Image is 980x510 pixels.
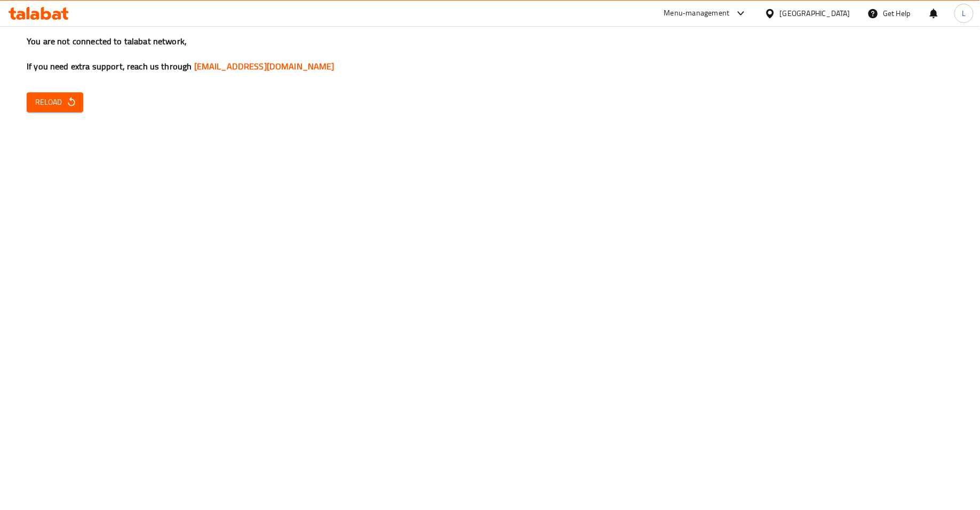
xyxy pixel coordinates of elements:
[962,7,966,19] span: L
[27,92,83,112] button: Reload
[780,7,850,19] div: [GEOGRAPHIC_DATA]
[35,96,75,109] span: Reload
[664,7,730,20] div: Menu-management
[27,35,953,73] h3: You are not connected to talabat network, If you need extra support, reach us through
[194,58,334,74] a: [EMAIL_ADDRESS][DOMAIN_NAME]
